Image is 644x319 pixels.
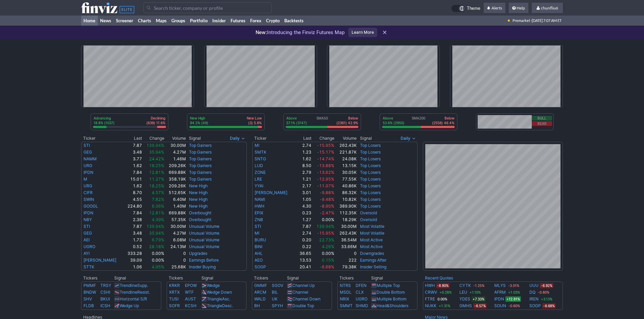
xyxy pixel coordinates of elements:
[360,204,381,209] a: Top Losers
[185,283,197,288] a: EPOW
[254,296,266,301] a: WALD
[165,196,186,203] td: 6.40M
[255,210,263,215] a: EPIX
[252,135,296,142] th: Ticker
[84,258,116,263] a: [PERSON_NAME]
[360,237,383,242] a: Most Active
[296,162,312,169] td: 8.50
[124,230,142,237] td: 3.48
[255,217,263,222] a: ZNB
[319,237,334,242] span: 22.73%
[272,290,278,295] a: BIL
[317,170,334,175] span: -13.62%
[360,150,381,155] a: Top Losers
[84,210,93,215] a: IPDN
[459,282,471,289] a: CYTK
[529,302,541,309] a: SOGP
[149,231,164,236] span: 35.94%
[84,296,92,301] a: SHV
[494,289,506,296] a: AFRM
[165,135,186,142] th: Volume
[296,196,312,203] td: 1.05
[84,264,94,269] a: STTK
[152,197,164,202] span: 7.82%
[296,210,312,216] td: 0.23
[425,289,437,296] a: CRWV
[272,283,283,288] a: SGOV
[296,203,312,210] td: 4.30
[264,16,282,26] a: Crypto
[169,290,180,295] a: XRTX
[146,116,165,121] p: Declining
[210,16,228,26] a: Insider
[84,244,95,249] a: UGRO
[84,224,90,229] a: STI
[494,282,506,289] a: MLYS
[529,282,539,289] a: UUU
[185,296,196,301] a: AUST
[529,289,535,296] a: DQ
[222,303,233,308] span: Desc.
[255,150,266,155] a: SMTK
[98,16,114,26] a: News
[432,116,454,121] p: Below
[169,16,188,26] a: Groups
[142,135,165,142] th: Change
[124,216,142,223] td: 2.38
[189,150,212,155] a: Top Gainers
[425,302,436,309] a: NUKK
[189,217,211,222] a: Overbought
[149,210,164,215] span: 12.81%
[120,283,148,288] a: TrendlineSupp.
[340,296,349,301] a: NRIX
[335,230,357,237] td: 262.43K
[124,135,142,142] th: Last
[377,303,408,308] a: Head&Shoulders
[254,283,267,288] a: GMMF
[335,183,357,189] td: 40.86K
[149,183,164,188] span: 18.25%
[316,224,334,229] span: 139.94%
[152,204,164,209] span: 6.36%
[124,189,142,196] td: 8.70
[124,162,142,169] td: 1.62
[360,224,384,229] a: Most Volatile
[382,116,455,126] div: SMA200
[356,290,364,295] a: CLX
[255,197,265,202] a: NAMI
[529,296,539,302] a: IREN
[292,283,315,288] a: Channel Up
[256,29,345,36] p: Introducing the Finviz Futures Map
[335,223,357,230] td: 30.00M
[360,264,386,269] a: Insider Selling
[335,243,357,250] td: 33.66M
[272,303,283,308] a: SPYH
[124,196,142,203] td: 4.55
[84,303,94,308] a: FLDB
[532,16,562,26] span: [DATE] 7:07 AM ET
[383,116,404,121] p: Above
[317,163,334,168] span: -13.88%
[84,143,90,148] a: STI
[165,149,186,156] td: 4.27M
[360,258,386,263] a: Earnings After
[292,303,314,308] a: Double Top
[512,16,532,26] span: Premarket ·
[84,237,90,242] a: AEI
[541,5,558,10] span: chunfliu6
[425,296,435,302] a: FTRE
[459,302,472,309] a: GMHS
[320,190,334,195] span: -9.88%
[165,230,186,237] td: 4.27M
[189,143,212,148] a: Top Gainers
[165,189,186,196] td: 512.65K
[84,197,94,202] a: SWIN
[100,303,110,308] a: ICSH
[467,5,480,12] span: Theme
[84,217,92,222] a: NBY
[335,189,357,196] td: 86.32K
[292,290,308,295] a: Channel
[360,244,383,249] a: Most Active
[425,275,453,281] b: Recent Quotes
[272,296,278,301] a: UK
